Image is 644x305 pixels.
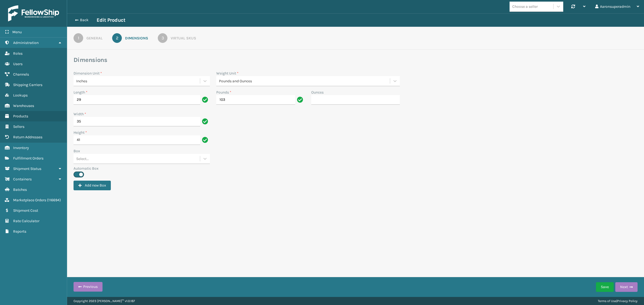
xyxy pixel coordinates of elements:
[13,62,23,66] span: Users
[74,148,80,154] label: Box
[47,198,61,202] span: ( 116694 )
[13,187,27,192] span: Batches
[13,93,28,98] span: Lookups
[76,78,200,84] div: Inches
[74,297,135,305] p: Copyright 2023 [PERSON_NAME]™ v 1.0.187
[74,111,86,117] label: Width
[86,35,103,41] div: General
[13,146,29,150] span: Inventory
[216,90,231,95] label: Pounds
[158,33,167,43] div: 3
[598,297,638,305] div: |
[13,177,32,181] span: Containers
[74,90,87,95] label: Length
[512,4,538,9] div: Choose a seller
[598,299,616,303] a: Terms of Use
[13,229,26,234] span: Reports
[13,40,39,45] span: Administration
[13,51,23,56] span: Roles
[13,219,39,223] span: Rate Calculator
[74,166,638,171] label: Automatic Box
[74,282,103,292] button: Previous
[13,103,34,108] span: Warehouses
[74,130,87,135] label: Height
[74,181,111,190] button: Add new Box
[12,30,22,34] span: Menu
[596,282,614,292] button: Save
[216,70,239,76] label: Weight Unit
[615,282,638,292] button: Next
[97,17,125,23] h3: Edit Product
[8,5,59,21] img: logo
[72,18,97,23] button: Back
[13,124,24,129] span: Sellers
[76,156,89,162] div: Select...
[74,33,83,43] div: 1
[13,208,38,213] span: Shipment Cost
[13,166,41,171] span: Shipment Status
[125,35,148,41] div: Dimensions
[13,198,46,202] span: Marketplace Orders
[13,156,43,161] span: Fulfillment Orders
[13,72,29,77] span: Channels
[74,70,102,76] label: Dimension Unit
[617,299,638,303] a: Privacy Policy
[219,78,391,84] div: Pounds and Ounces
[74,56,210,64] h3: Dimensions
[112,33,122,43] div: 2
[13,83,42,87] span: Shipping Carriers
[13,114,28,118] span: Products
[13,135,42,139] span: Return Addresses
[171,35,196,41] div: Virtual SKUs
[311,90,324,95] label: Ounces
